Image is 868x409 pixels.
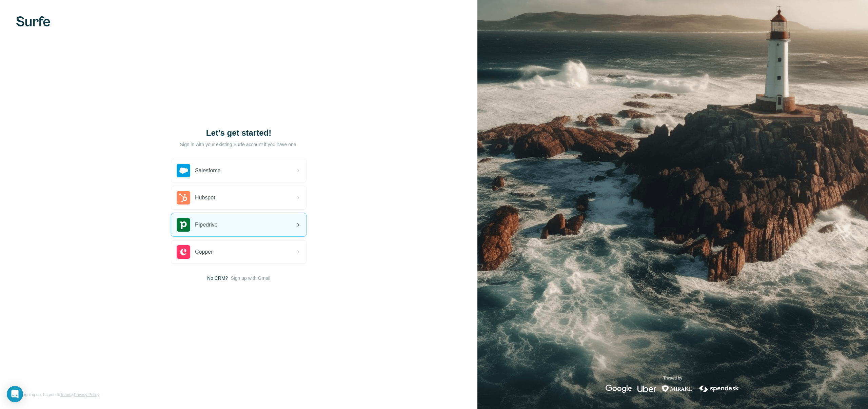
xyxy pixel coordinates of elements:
[16,392,99,398] span: By signing up, I agree to &
[195,248,213,256] span: Copper
[7,386,23,402] div: Open Intercom Messenger
[637,385,656,393] img: uber's logo
[195,221,218,229] span: Pipedrive
[231,275,270,281] button: Sign up with Gmail
[606,385,632,393] img: google's logo
[195,167,221,175] span: Salesforce
[177,218,190,232] img: pipedrive's logo
[171,128,307,138] h1: Let’s get started!
[74,392,99,397] a: Privacy Policy
[177,245,190,259] img: copper's logo
[207,275,228,281] span: No CRM?
[16,16,50,26] img: Surfe's logo
[663,375,682,381] p: Trusted by
[698,385,740,393] img: spendesk's logo
[177,164,190,177] img: salesforce's logo
[180,141,297,148] p: Sign in with your existing Surfe account if you have one.
[662,385,693,393] img: mirakl's logo
[60,392,71,397] a: Terms
[177,191,190,204] img: hubspot's logo
[195,194,215,202] span: Hubspot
